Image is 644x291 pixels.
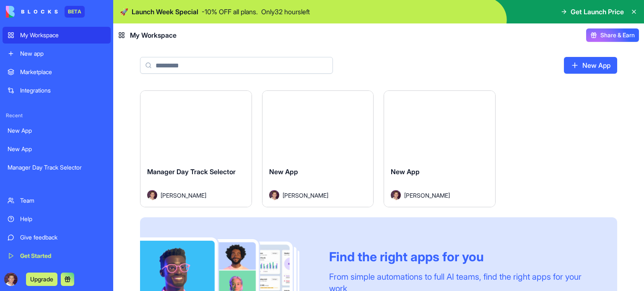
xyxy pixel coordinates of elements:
button: Share & Earn [586,28,639,42]
a: Upgrade [26,275,57,283]
span: New App [269,167,298,176]
a: New app [3,45,111,62]
img: Avatar [269,190,279,200]
button: Upgrade [26,273,57,286]
span: [PERSON_NAME] [404,191,450,200]
div: Team [20,196,106,205]
a: Integrations [3,82,111,99]
span: Share & Earn [600,31,635,39]
div: Manager Day Track Selector [8,163,106,172]
span: 🚀 [120,7,128,17]
a: New AppAvatar[PERSON_NAME] [262,90,374,207]
div: Integrations [20,86,106,95]
span: My Workspace [130,30,177,40]
a: New App [564,57,617,74]
a: Manager Day Track Selector [3,159,111,176]
span: Recent [3,112,111,119]
div: New app [20,49,106,58]
span: Manager Day Track Selector [147,167,236,176]
a: My Workspace [3,27,111,44]
a: BETA [6,6,85,18]
div: My Workspace [20,31,106,39]
a: New AppAvatar[PERSON_NAME] [384,90,496,207]
div: Give feedback [20,233,106,242]
p: - 10 % OFF all plans. [202,7,258,17]
img: Avatar [147,190,157,200]
a: Help [3,211,111,227]
a: Marketplace [3,64,111,80]
div: New App [8,145,106,153]
div: Marketplace [20,68,106,76]
span: [PERSON_NAME] [161,191,206,200]
div: Help [20,215,106,223]
div: BETA [65,6,85,18]
div: Find the right apps for you [329,249,597,264]
div: New App [8,126,106,135]
a: New App [3,122,111,139]
img: logo [6,6,58,18]
span: Launch Week Special [132,7,198,17]
div: Get Started [20,252,106,260]
p: Only 32 hours left [261,7,310,17]
a: Get Started [3,247,111,264]
img: Avatar [391,190,401,200]
a: Give feedback [3,229,111,246]
span: Get Launch Price [571,7,624,17]
a: Manager Day Track SelectorAvatar[PERSON_NAME] [140,90,252,207]
span: New App [391,167,420,176]
span: [PERSON_NAME] [283,191,328,200]
a: New App [3,141,111,157]
a: Team [3,192,111,209]
img: ACg8ocKD9Ijsh0tOt2rStbhK1dGRFaGkWqSBycj3cEGR-IABVQulg99U1A=s96-c [4,273,18,286]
